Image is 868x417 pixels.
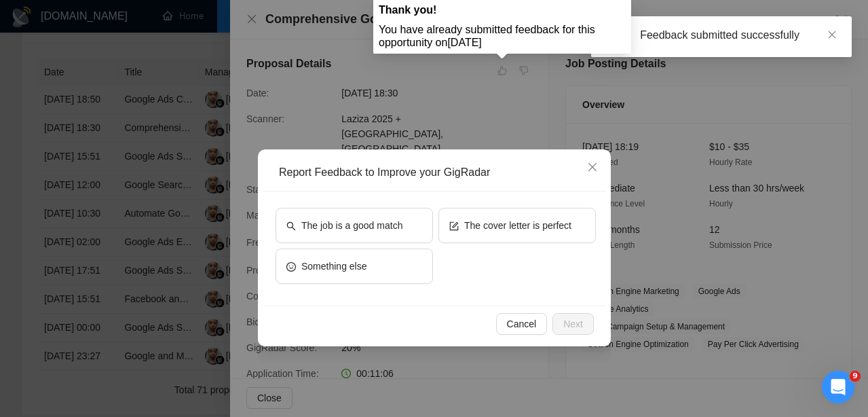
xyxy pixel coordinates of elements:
span: Something else [301,259,367,274]
div: You have already submitted feedback for this opportunity on [DATE] [379,23,626,49]
span: search [286,220,296,230]
span: close [587,162,598,173]
button: Next [552,313,594,335]
div: Feedback submitted successfully [640,27,835,43]
span: 9 [850,371,861,382]
button: Close [574,149,611,186]
button: Cancel [495,313,547,335]
div: Thank you! [379,3,626,16]
span: smile [286,261,296,271]
button: formThe cover letter is perfect [438,208,596,243]
button: searchThe job is a good match [276,208,433,243]
span: The cover letter is perfect [464,218,571,233]
iframe: Intercom live chat [822,371,854,403]
span: The job is a good match [301,218,402,233]
div: Report Feedback to Improve your GigRadar [279,165,599,180]
span: form [449,220,459,230]
span: close [827,30,837,39]
button: smileSomething else [276,249,433,284]
span: Cancel [506,316,536,331]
